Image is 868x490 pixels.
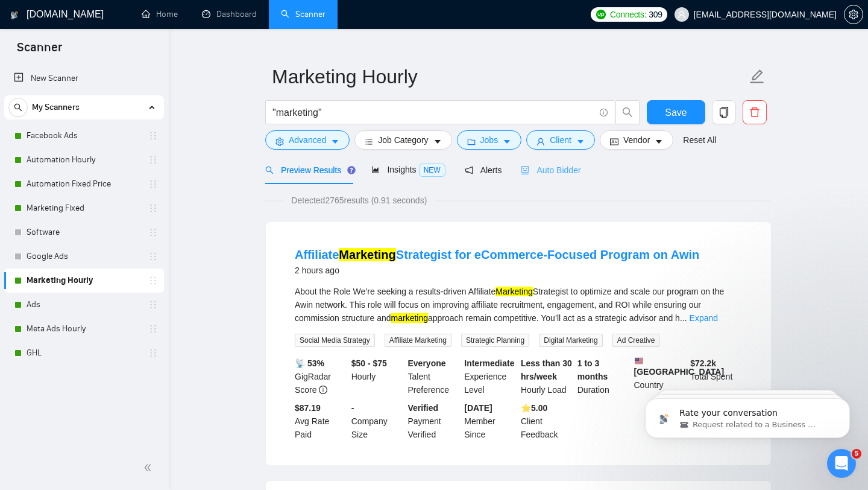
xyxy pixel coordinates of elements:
[10,5,19,25] img: logo
[143,462,156,474] span: double-left
[27,269,141,293] a: Marketing Hourly
[844,10,863,19] span: setting
[465,166,473,174] span: notification
[346,165,357,176] div: Tooltip anchor
[349,401,406,441] div: Company Size
[4,95,164,365] li: My Scanners
[632,357,688,396] div: Country
[526,130,595,150] button: userClientcaret-down
[665,105,687,120] span: Save
[27,148,141,172] a: Automation Hourly
[495,287,532,296] mark: Marketing
[576,137,585,146] span: caret-down
[289,133,326,147] span: Advanced
[464,358,514,368] b: Intermediate
[148,300,158,310] span: holder
[550,133,571,147] span: Client
[635,357,643,365] img: 🇺🇸
[521,166,529,174] span: robot
[712,100,736,124] button: copy
[406,401,462,441] div: Payment Verified
[8,98,28,117] button: search
[27,196,141,220] a: Marketing Fixed
[27,172,141,196] a: Automation Fixed Price
[295,358,324,368] b: 📡 53%
[647,100,705,124] button: Save
[536,137,545,146] span: user
[272,105,594,120] input: Search Freelance Jobs...
[521,358,572,381] b: Less than 30 hrs/week
[265,166,274,174] span: search
[615,100,640,124] button: search
[283,194,435,207] span: Detected 2765 results (0.91 seconds)
[292,401,349,441] div: Avg Rate Paid
[518,357,575,396] div: Hourly Load
[743,107,766,118] span: delete
[148,324,158,334] span: holder
[331,137,339,146] span: caret-down
[27,220,141,244] a: Software
[844,5,863,24] button: setting
[521,403,547,413] b: ⭐️ 5.00
[371,165,445,174] span: Insights
[148,155,158,165] span: holder
[690,313,718,323] a: Expand
[385,334,451,347] span: Affiliate Marketing
[461,334,529,347] span: Strategic Planning
[712,107,735,118] span: copy
[202,9,257,19] a: dashboardDashboard
[339,248,395,261] mark: Marketing
[600,130,673,150] button: idcardVendorcaret-down
[32,95,80,119] span: My Scanners
[27,244,141,269] a: Google Ads
[655,137,663,146] span: caret-down
[649,8,662,21] span: 309
[4,66,164,91] li: New Scanner
[148,348,158,358] span: holder
[612,334,660,347] span: Ad Creative
[391,313,428,323] mark: marketing
[27,317,141,341] a: Meta Ads Hourly
[634,357,725,377] b: [GEOGRAPHIC_DATA]
[596,10,606,19] img: upwork-logo.png
[351,403,354,413] b: -
[295,263,699,278] div: 2 hours ago
[627,373,868,457] iframe: Intercom notifications message
[351,358,387,368] b: $50 - $75
[365,137,373,146] span: bars
[462,401,518,441] div: Member Since
[503,137,511,146] span: caret-down
[683,133,716,147] a: Reset All
[610,8,646,21] span: Connects:
[518,401,575,441] div: Client Feedback
[148,179,158,189] span: holder
[610,137,618,146] span: idcard
[690,358,716,368] b: $ 72.2k
[827,449,856,478] iframe: Intercom live chat
[148,227,158,237] span: holder
[319,386,327,394] span: info-circle
[295,334,375,347] span: Social Media Strategy
[142,9,178,19] a: homeHome
[371,165,380,174] span: area-chart
[148,252,158,261] span: holder
[465,165,502,175] span: Alerts
[349,357,406,396] div: Hourly
[433,137,442,146] span: caret-down
[457,130,522,150] button: folderJobscaret-down
[408,403,439,413] b: Verified
[406,357,462,396] div: Talent Preference
[844,10,863,19] a: setting
[295,285,742,325] div: About the Role We’re seeking a results-driven Affiliate Strategist to optimize and scale our prog...
[275,137,284,146] span: setting
[27,293,141,317] a: Ads
[265,165,352,175] span: Preview Results
[480,133,498,147] span: Jobs
[575,357,632,396] div: Duration
[148,131,158,141] span: holder
[27,341,141,365] a: GHL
